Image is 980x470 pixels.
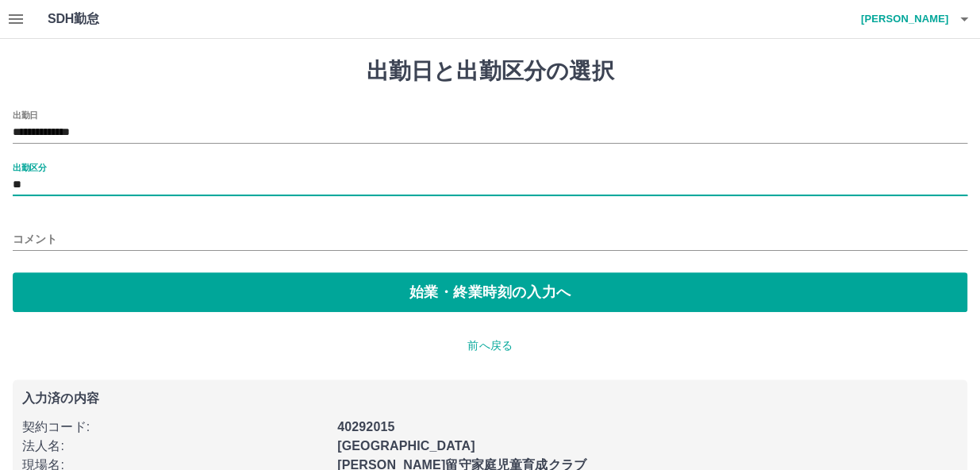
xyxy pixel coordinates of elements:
b: [GEOGRAPHIC_DATA] [337,439,475,453]
b: 40292015 [337,420,394,433]
p: 法人名 : [22,437,328,456]
button: 始業・終業時刻の入力へ [13,272,967,312]
label: 出勤区分 [13,161,46,173]
h1: 出勤日と出勤区分の選択 [13,58,967,85]
label: 出勤日 [13,109,38,121]
p: 前へ戻る [13,337,967,354]
p: 契約コード : [22,418,328,437]
p: 入力済の内容 [22,392,958,405]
